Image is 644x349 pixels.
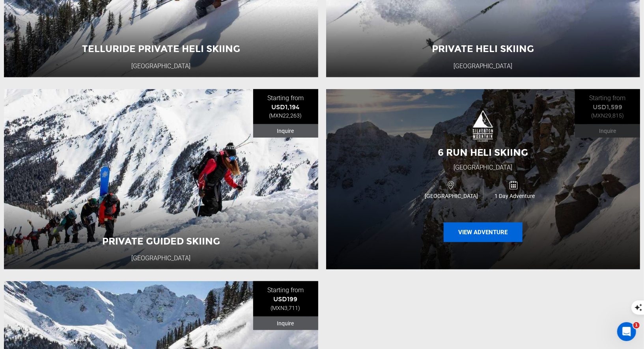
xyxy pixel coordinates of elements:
[617,322,636,341] iframe: Intercom live chat
[454,163,513,172] div: [GEOGRAPHIC_DATA]
[420,192,483,200] span: [GEOGRAPHIC_DATA]
[444,222,523,242] button: View Adventure
[473,110,493,142] img: images
[483,192,546,200] span: 1 Day Adventure
[438,147,528,158] span: 6 Run Heli Skiing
